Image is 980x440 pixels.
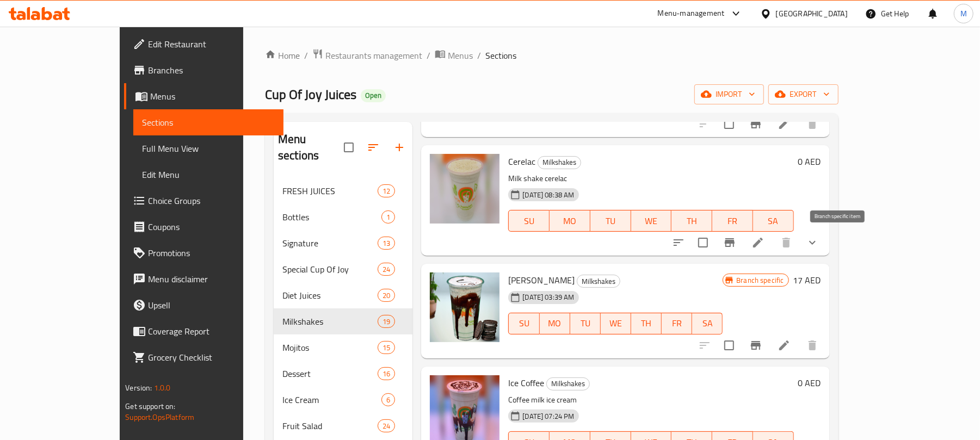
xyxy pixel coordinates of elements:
button: Branch-specific-item [717,230,743,256]
span: 12 [378,186,395,196]
span: MO [544,315,566,331]
span: 1 [382,212,395,222]
button: FR [662,313,692,334]
span: Diet Juices [282,289,378,302]
span: Signature [282,237,378,250]
a: Full Menu View [133,135,283,162]
span: Coupons [148,220,275,233]
span: FR [666,315,688,331]
button: SU [508,210,550,232]
a: Coverage Report [124,318,283,344]
div: Fruit Salad24 [274,413,412,439]
a: Edit Menu [133,162,283,188]
span: 6 [382,395,395,405]
button: Branch-specific-item [743,332,769,358]
div: [GEOGRAPHIC_DATA] [776,8,848,20]
a: Upsell [124,292,283,318]
span: FR [717,213,749,229]
button: sort-choices [665,230,692,256]
span: Full Menu View [142,142,275,155]
button: delete [799,111,825,137]
a: Promotions [124,240,283,266]
span: Get support on: [125,399,175,413]
div: items [378,419,395,432]
div: Ice Cream6 [274,387,412,413]
div: FRESH JUICES12 [274,178,412,204]
span: TH [676,213,708,229]
span: Mojitos [282,341,378,354]
a: Sections [133,109,283,135]
button: MO [540,313,570,334]
button: TU [590,210,631,232]
span: FRESH JUICES [282,184,378,197]
button: delete [799,332,825,358]
div: Dessert16 [274,361,412,387]
button: export [768,84,839,104]
span: Select to update [718,334,741,357]
span: Milkshakes [538,156,581,169]
a: Support.OpsPlatform [125,410,194,424]
div: Menu-management [658,7,725,20]
a: Edit Restaurant [124,31,283,57]
span: Special Cup Of Joy [282,263,378,276]
button: import [694,84,764,104]
h6: 17 AED [793,272,821,288]
h6: 0 AED [798,375,821,391]
span: [DATE] 03:39 AM [518,292,578,302]
nav: breadcrumb [265,48,839,63]
span: Promotions [148,246,275,259]
div: Milkshakes19 [274,308,412,334]
span: M [960,8,967,20]
button: WE [601,313,631,334]
p: Coffee milk ice cream [508,393,793,407]
span: TU [575,315,596,331]
div: Open [361,89,386,102]
span: Sort sections [360,134,386,160]
button: MO [550,210,590,232]
span: Dessert [282,367,378,380]
button: TU [570,313,601,334]
span: Select all sections [337,136,360,159]
div: items [378,367,395,380]
span: 16 [378,369,395,379]
a: Edit menu item [751,236,765,249]
p: Milk shake cerelac [508,172,793,185]
span: SA [697,315,718,331]
span: Choice Groups [148,194,275,207]
div: Milkshakes [538,156,581,169]
svg: Show Choices [806,236,819,249]
span: WE [605,315,627,331]
div: Special Cup Of Joy24 [274,256,412,282]
div: Bottles1 [274,204,412,230]
span: Milkshakes [577,275,620,288]
a: Menu disclaimer [124,266,283,292]
span: Coverage Report [148,325,275,338]
span: 1.0.0 [154,381,171,395]
div: items [381,210,395,224]
span: 15 [378,343,395,353]
span: Menus [448,49,473,62]
li: / [304,49,308,62]
button: SA [692,313,723,334]
a: Branches [124,57,283,83]
button: TH [631,313,662,334]
span: export [777,88,830,101]
div: Milkshakes [546,377,590,391]
button: TH [671,210,712,232]
span: Restaurants management [325,49,422,62]
span: Version: [125,381,152,395]
span: Cerelac [508,153,535,170]
div: Fruit Salad [282,419,378,432]
span: Sections [142,116,275,129]
span: Cup Of Joy Juices [265,82,356,107]
div: items [378,263,395,276]
a: Menus [435,48,473,63]
span: import [703,88,755,101]
span: Branch specific [732,275,788,286]
span: Ice Cream [282,393,381,406]
span: WE [636,213,668,229]
span: Milkshakes [282,315,378,328]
